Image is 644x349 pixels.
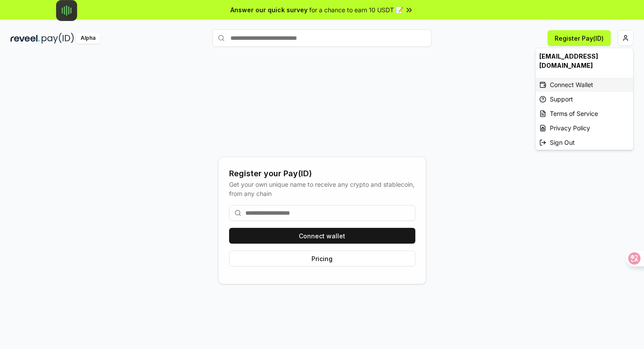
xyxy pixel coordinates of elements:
[536,48,633,73] div: [EMAIL_ADDRESS][DOMAIN_NAME]
[536,77,633,92] div: Connect Wallet
[536,121,633,135] a: Privacy Policy
[536,106,633,121] a: Terms of Service
[536,135,633,150] div: Sign Out
[536,92,633,106] a: Support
